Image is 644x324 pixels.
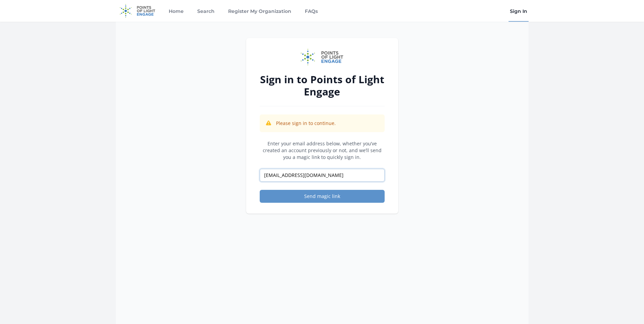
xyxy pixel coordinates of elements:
input: Email address [260,169,385,182]
button: Send magic link [260,190,385,203]
img: Points of Light Engage logo [301,49,344,65]
h2: Sign in to Points of Light Engage [260,73,385,98]
p: Enter your email address below, whether you’ve created an account previously or not, and we’ll se... [260,140,385,161]
p: Please sign in to continue. [276,120,336,127]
